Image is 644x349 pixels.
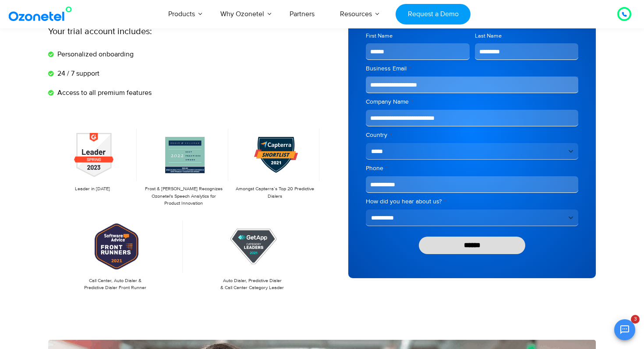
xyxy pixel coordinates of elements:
[614,319,635,340] button: Open chat
[53,185,132,193] p: Leader in [DATE]
[366,32,470,40] label: First Name
[366,64,578,73] label: Business Email
[631,315,640,324] span: 3
[48,25,256,38] p: Your trial account includes:
[55,68,99,79] span: 24 / 7 support
[53,277,178,292] p: Call Center, Auto Dialer & Predictive Dialer Front Runner
[366,164,578,173] label: Phone
[190,277,315,292] p: Auto Dialer, Predictive Dialer & Call Center Category Leader
[235,185,315,200] p: Amongst Capterra’s Top 20 Predictive Dialers
[366,197,578,206] label: How did you hear about us?
[366,98,578,106] label: Company Name
[55,49,134,59] span: Personalized onboarding
[475,32,579,40] label: Last Name
[396,4,471,24] a: Request a Demo
[144,185,223,207] p: Frost & [PERSON_NAME] Recognizes Ozonetel's Speech Analytics for Product Innovation
[55,87,152,98] span: Access to all premium features
[366,131,578,140] label: Country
